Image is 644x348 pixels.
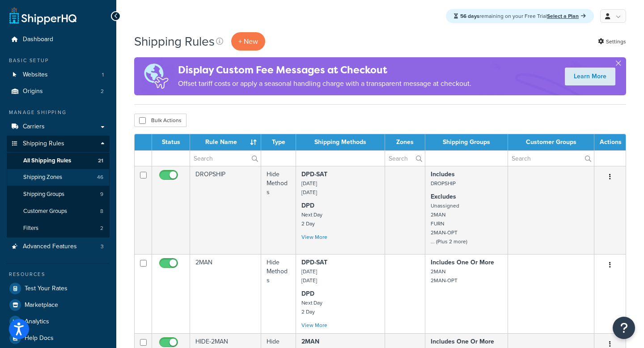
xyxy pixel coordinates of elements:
span: Test Your Rates [25,285,68,293]
span: 8 [100,208,103,215]
span: Websites [23,71,48,79]
th: Zones [385,134,425,150]
a: Learn More [565,68,615,85]
a: Analytics [7,314,110,330]
th: Rule Name : activate to sort column ascending [190,134,261,150]
input: Search [190,151,261,166]
th: Type [261,134,297,150]
span: Dashboard [23,36,53,43]
a: All Shipping Rules 21 [7,153,110,169]
strong: Includes One Or More [431,337,494,346]
button: Open Resource Center [613,317,635,339]
a: Shipping Rules [7,136,110,152]
a: Origins 2 [7,83,110,100]
small: DROPSHIP [431,179,456,187]
td: Hide Methods [261,254,297,333]
a: Select a Plan [547,12,586,20]
a: View More [301,233,327,241]
a: Customer Groups 8 [7,203,110,220]
a: ShipperHQ Home [9,7,76,25]
small: [DATE] [DATE] [301,179,317,196]
strong: Includes [431,170,455,179]
span: Analytics [25,318,49,326]
small: Next Day 2 Day [301,299,322,316]
span: 1 [102,71,104,79]
li: Filters [7,220,110,237]
li: Advanced Features [7,238,110,255]
li: Customer Groups [7,203,110,220]
img: duties-banner-06bc72dcb5fe05cb3f9472aba00be2ae8eb53ab6f0d8bb03d382ba314ac3c341.png [134,57,178,95]
li: Websites [7,67,110,83]
a: Test Your Rates [7,280,110,297]
td: 2MAN [190,254,261,333]
a: View More [301,321,327,329]
strong: DPD-SAT [301,170,327,179]
td: Hide Methods [261,166,297,254]
strong: DPD-SAT [301,258,327,267]
span: 46 [97,174,103,181]
th: Shipping Groups [425,134,508,150]
strong: 56 days [460,12,479,20]
span: 9 [100,191,103,198]
span: Shipping Groups [23,191,64,198]
li: Shipping Zones [7,169,110,186]
span: Carriers [23,123,45,131]
a: Dashboard [7,31,110,48]
th: Status [152,134,190,150]
span: Filters [23,225,38,232]
p: Offset tariff costs or apply a seasonal handling charge with a transparent message at checkout. [178,77,471,90]
strong: Includes One Or More [431,258,494,267]
span: Help Docs [25,335,54,342]
h4: Display Custom Fee Messages at Checkout [178,63,471,77]
span: 2 [100,225,103,232]
a: Advanced Features 3 [7,238,110,255]
small: Next Day 2 Day [301,211,322,228]
span: Shipping Zones [23,174,62,181]
small: [DATE] [DATE] [301,267,317,284]
strong: 2MAN [301,337,319,346]
p: + New [231,32,265,51]
a: Settings [598,35,626,48]
li: Origins [7,83,110,100]
span: Advanced Features [23,243,77,250]
a: Filters 2 [7,220,110,237]
a: Marketplace [7,297,110,313]
span: Marketplace [25,301,58,309]
a: Websites 1 [7,67,110,83]
a: Carriers [7,119,110,135]
span: Shipping Rules [23,140,64,148]
button: Bulk Actions [134,114,186,127]
span: 21 [98,157,103,165]
span: 2 [101,88,104,95]
th: Customer Groups [508,134,594,150]
td: DROPSHIP [190,166,261,254]
span: All Shipping Rules [23,157,71,165]
div: Manage Shipping [7,109,110,116]
li: All Shipping Rules [7,153,110,169]
th: Actions [594,134,626,150]
span: 3 [101,243,104,250]
small: Unassigned 2MAN FURN 2MAN-OPT ... (Plus 2 more) [431,202,467,246]
strong: Excludes [431,192,456,201]
h1: Shipping Rules [134,33,215,50]
div: remaining on your Free Trial [446,9,594,23]
th: Shipping Methods [296,134,385,150]
a: Shipping Zones 46 [7,169,110,186]
strong: DPD [301,201,314,210]
a: Help Docs [7,330,110,346]
strong: DPD [301,289,314,298]
small: 2MAN 2MAN-OPT [431,267,458,284]
a: Shipping Groups 9 [7,186,110,203]
div: Basic Setup [7,57,110,64]
input: Search [385,151,425,166]
div: Resources [7,271,110,278]
li: Shipping Rules [7,136,110,238]
span: Customer Groups [23,208,67,215]
input: Search [508,151,594,166]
